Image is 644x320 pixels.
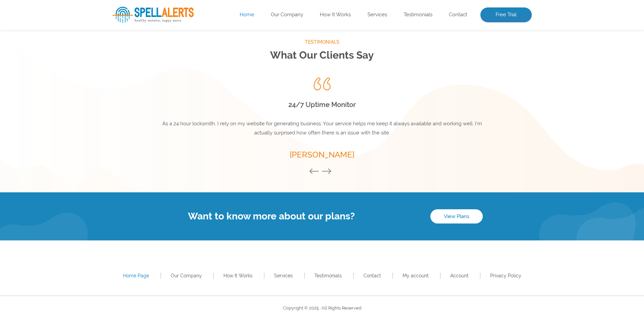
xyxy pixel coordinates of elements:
a: Services [274,273,293,278]
img: SpellAlerts [113,7,194,23]
span: Free [113,27,155,51]
a: Contact [363,273,381,278]
button: Next [321,168,335,175]
img: Free Webiste Analysis [364,22,532,137]
a: Privacy Policy [490,273,521,278]
h1: Website Analysis [113,27,354,51]
a: Home [240,12,254,18]
a: Testimonials [404,12,432,18]
a: View Plans [430,209,483,223]
a: Contact [449,12,467,18]
a: Testimonials [314,273,342,278]
h4: Want to know more about our plans? [113,211,430,222]
a: How It Works [223,273,253,278]
a: Account [450,273,469,278]
p: Enter your website’s URL to see spelling mistakes, broken links and more [113,58,354,80]
span: Copyright © 2025 · All Rights Reserved [283,305,361,311]
button: Scan Website [113,110,173,127]
a: Our Company [171,273,202,278]
nav: Footer Primary Menu [113,271,532,280]
a: Home Page [123,273,149,278]
a: Our Company [271,12,303,18]
button: Previous [309,168,323,175]
a: Services [367,12,387,18]
a: My account [403,273,429,278]
a: How It Works [320,12,351,18]
img: Free Webiste Analysis [366,39,501,45]
input: Enter Your URL [113,85,299,103]
a: Free Trial [480,7,532,22]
